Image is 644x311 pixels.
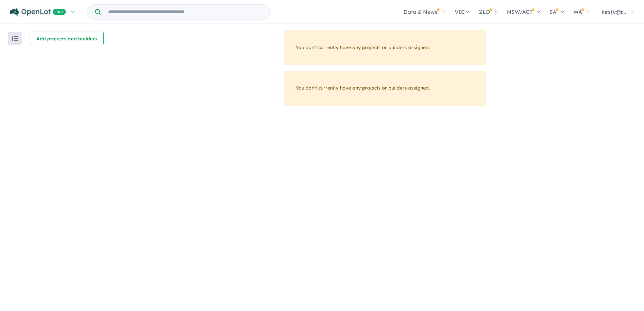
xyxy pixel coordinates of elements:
div: You don't currently have any projects or builders assigned. [284,71,486,106]
div: You don't currently have any projects or builders assigned. [284,30,486,65]
span: kirsty@r... [602,8,626,15]
input: Try estate name, suburb, builder or developer [102,5,269,19]
img: sort.svg [11,36,18,41]
img: Openlot PRO Logo White [10,8,66,16]
button: Add projects and builders [30,32,104,45]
